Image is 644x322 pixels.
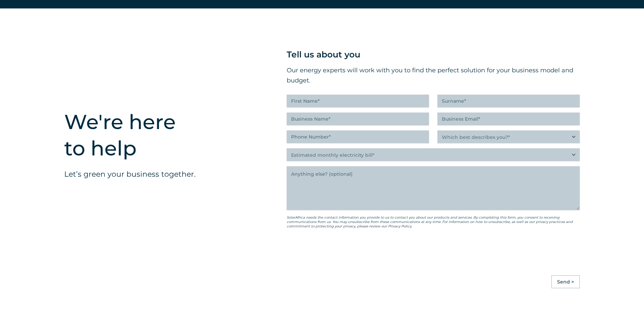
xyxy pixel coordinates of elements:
p: Let’s green your business together. [64,168,196,180]
h2: We're here to help [64,109,179,162]
p: Our energy experts will work with you to find the perfect solution for your business model and bu... [287,65,580,85]
input: First Name* [287,95,429,107]
p: SolarAfrica needs the contact information you provide to us to contact you about our products and... [287,215,580,228]
input: Send > [551,275,580,288]
iframe: reCAPTCHA [287,238,389,264]
input: Phone Number* [287,130,429,143]
input: Business Email* [437,113,580,125]
p: Tell us about you [287,48,580,61]
input: Surname* [437,95,580,107]
input: Business Name* [287,113,429,125]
